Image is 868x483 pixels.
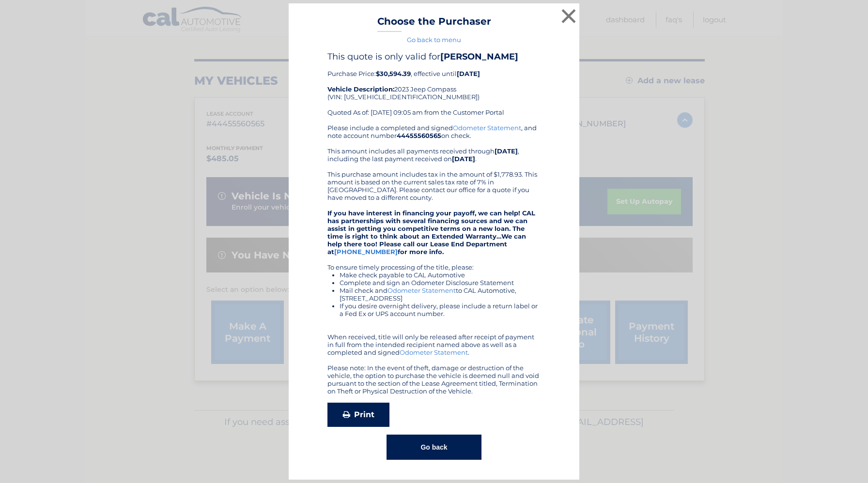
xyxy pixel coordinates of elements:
b: $30,594.39 [376,70,411,77]
strong: If you have interest in financing your payoff, we can help! CAL has partnerships with several fin... [327,209,535,256]
strong: Vehicle Description: [327,85,394,93]
li: Complete and sign an Odometer Disclosure Statement [340,279,541,287]
a: Odometer Statement [387,287,456,294]
b: 44455560565 [397,132,441,139]
div: Please include a completed and signed , and note account number on check. This amount includes al... [327,124,541,395]
a: Odometer Statement [400,348,468,356]
div: Purchase Price: , effective until 2023 Jeep Compass (VIN: [US_VEHICLE_IDENTIFICATION_NUMBER]) Quo... [327,51,541,124]
h4: This quote is only valid for [327,51,541,62]
li: If you desire overnight delivery, please include a return label or a Fed Ex or UPS account number. [340,302,541,317]
button: × [559,6,578,26]
h3: Choose the Purchaser [377,15,491,32]
a: [PHONE_NUMBER] [334,248,398,256]
li: Mail check and to CAL Automotive, [STREET_ADDRESS] [340,287,541,302]
button: Go back [387,435,481,460]
li: Make check payable to CAL Automotive [340,271,541,279]
b: [DATE] [495,147,518,155]
b: [DATE] [457,70,480,77]
a: Print [327,403,389,427]
a: Go back to menu [407,36,461,44]
b: [DATE] [452,155,475,163]
a: Odometer Statement [453,124,521,132]
b: [PERSON_NAME] [440,51,518,62]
